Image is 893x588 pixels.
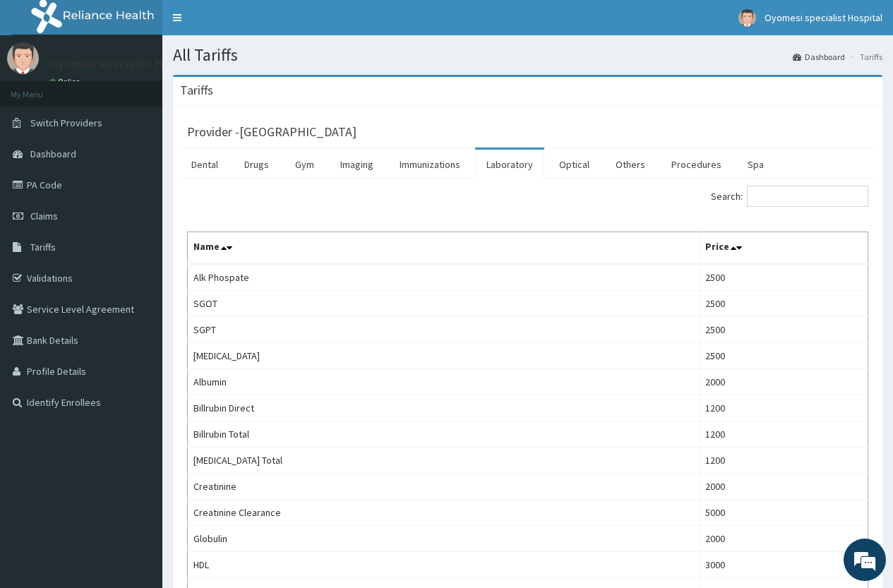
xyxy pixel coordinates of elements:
[188,317,700,343] td: SGPT
[188,421,700,448] td: Billrubin Total
[188,291,700,317] td: SGOT
[700,291,868,317] td: 2500
[180,84,213,97] h3: Tariffs
[765,11,882,24] span: Oyomesi specialist Hospital
[30,241,56,253] span: Tariffs
[793,51,845,63] a: Dashboard
[188,343,700,369] td: [MEDICAL_DATA]
[232,7,265,41] div: Minimize live chat window
[700,343,868,369] td: 2500
[700,421,868,448] td: 1200
[700,552,868,578] td: 3000
[700,264,868,291] td: 2500
[711,186,868,207] label: Search:
[188,552,700,578] td: HDL
[700,317,868,343] td: 2500
[700,232,868,265] th: Price
[73,79,237,97] div: Chat with us now
[700,369,868,395] td: 2000
[188,500,700,526] td: Creatinine Clearance
[49,57,202,70] p: Oyomesi specialist Hospital
[188,474,700,500] td: Creatinine
[700,500,868,526] td: 5000
[548,150,601,179] a: Optical
[30,116,102,129] span: Switch Providers
[738,9,756,27] img: User Image
[188,232,700,265] th: Name
[736,150,775,179] a: Spa
[7,385,269,435] textarea: Type your message and hit 'Enter'
[329,150,385,179] a: Imaging
[604,150,657,179] a: Others
[173,46,882,64] h1: All Tariffs
[26,71,57,106] img: d_794563401_company_1708531726252_794563401
[49,77,83,87] a: Online
[187,126,356,138] h3: Provider - [GEOGRAPHIC_DATA]
[233,150,280,179] a: Drugs
[30,210,58,222] span: Claims
[660,150,733,179] a: Procedures
[188,526,700,552] td: Globulin
[7,42,39,74] img: User Image
[700,448,868,474] td: 1200
[188,264,700,291] td: Alk Phospate
[188,369,700,395] td: Albumin
[700,526,868,552] td: 2000
[284,150,325,179] a: Gym
[700,474,868,500] td: 2000
[180,150,229,179] a: Dental
[82,178,195,320] span: We're online!
[846,51,882,63] li: Tariffs
[700,395,868,421] td: 1200
[188,395,700,421] td: Billrubin Direct
[747,186,868,207] input: Search:
[388,150,472,179] a: Immunizations
[188,448,700,474] td: [MEDICAL_DATA] Total
[475,150,544,179] a: Laboratory
[30,148,76,160] span: Dashboard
